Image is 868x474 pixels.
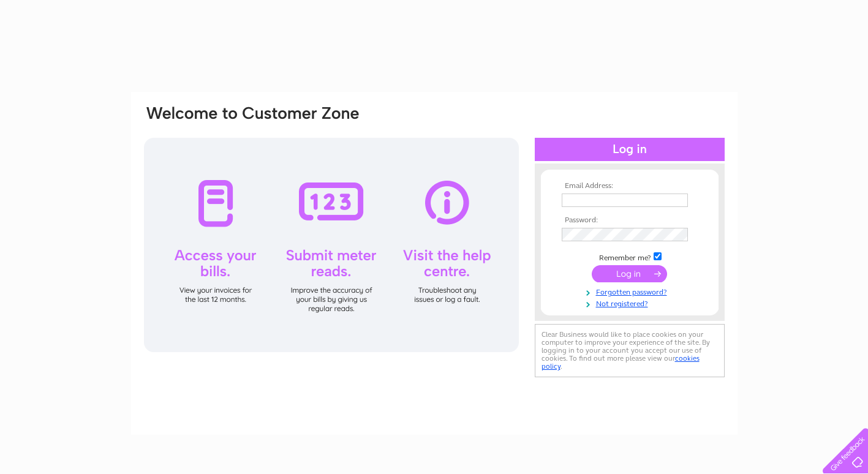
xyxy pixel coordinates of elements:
div: Clear Business would like to place cookies on your computer to improve your experience of the sit... [535,324,725,377]
th: Email Address: [559,182,701,190]
input: Submit [592,265,667,282]
a: Not registered? [562,297,701,309]
a: Forgotten password? [562,285,701,297]
td: Remember me? [559,250,701,263]
th: Password: [559,216,701,225]
a: cookies policy [542,354,700,371]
